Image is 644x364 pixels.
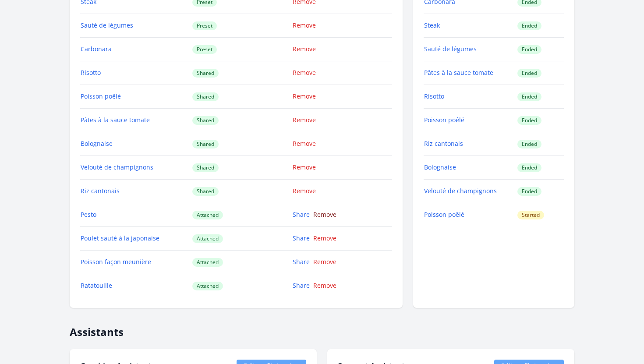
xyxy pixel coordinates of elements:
[81,258,151,266] a: Poisson façon meunière
[81,92,121,100] a: Poisson poêlé
[517,92,541,101] span: Ended
[192,163,219,172] span: Shared
[192,45,217,54] span: Preset
[192,92,219,101] span: Shared
[192,234,223,243] span: Attached
[192,282,223,290] span: Attached
[192,187,219,196] span: Shared
[293,45,316,53] a: Remove
[517,116,541,125] span: Ended
[424,116,464,124] a: Poisson poêlé
[424,45,477,53] a: Sauté de légumes
[293,281,310,290] a: Share
[81,21,133,29] a: Sauté de légumes
[424,187,497,195] a: Velouté de champignons
[517,187,541,196] span: Ended
[313,210,336,219] a: Remove
[293,116,316,124] a: Remove
[70,318,574,339] h2: Assistants
[81,45,112,53] a: Carbonara
[313,234,336,242] a: Remove
[192,69,219,78] span: Shared
[81,163,153,171] a: Velouté de champignons
[517,211,544,219] span: Started
[424,21,440,29] a: Steak
[517,163,541,172] span: Ended
[293,234,310,242] a: Share
[81,234,159,242] a: Poulet sauté à la japonaise
[293,210,310,219] a: Share
[293,21,316,29] a: Remove
[81,187,120,195] a: Riz cantonais
[81,281,112,290] a: Ratatouille
[424,210,464,219] a: Poisson poêlé
[517,21,541,30] span: Ended
[81,139,113,148] a: Bolognaise
[81,68,101,77] a: Risotto
[424,163,456,171] a: Bolognaise
[293,258,310,266] a: Share
[192,116,219,125] span: Shared
[192,21,217,30] span: Preset
[81,210,96,219] a: Pesto
[517,45,541,54] span: Ended
[293,163,316,171] a: Remove
[517,69,541,78] span: Ended
[293,92,316,100] a: Remove
[424,68,493,77] a: Pâtes à la sauce tomate
[81,116,150,124] a: Pâtes à la sauce tomate
[192,211,223,219] span: Attached
[424,139,463,148] a: Riz cantonais
[293,139,316,148] a: Remove
[313,281,336,290] a: Remove
[517,140,541,148] span: Ended
[192,258,223,267] span: Attached
[424,92,444,100] a: Risotto
[293,187,316,195] a: Remove
[192,140,219,148] span: Shared
[293,68,316,77] a: Remove
[313,258,336,266] a: Remove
